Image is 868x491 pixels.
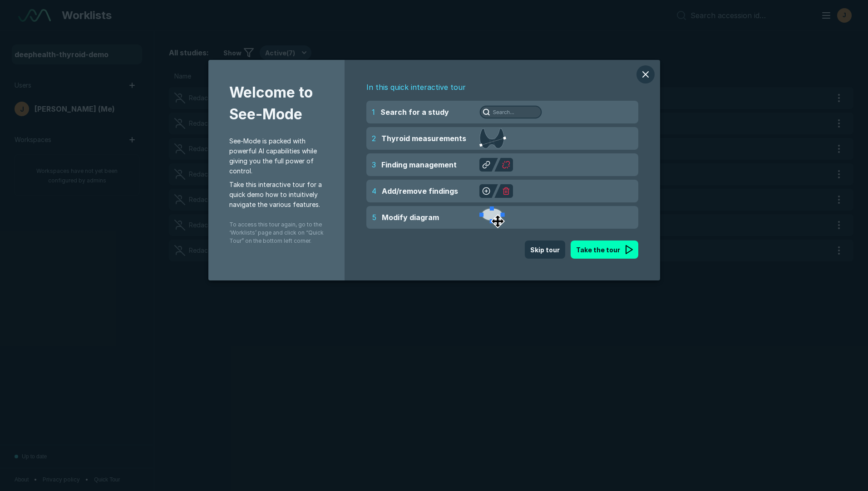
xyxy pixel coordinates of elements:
[229,213,324,245] span: To access this tour again, go to the ‘Worklists’ page and click on “Quick Tour” on the bottom lef...
[381,133,466,144] span: Thyroid measurements
[229,136,324,176] span: See-Mode is packed with powerful AI capabilities while giving you the full power of control.
[372,159,376,170] span: 3
[229,180,324,210] span: Take this interactive tour for a quick demo how to intuitively navigate the various features.
[525,241,565,259] button: Skip tour
[479,158,513,172] img: Finding management
[372,107,375,118] span: 1
[381,159,457,170] span: Finding management
[479,206,505,228] img: Modify diagram
[366,82,638,95] span: In this quick interactive tour
[208,60,660,280] div: modal
[229,82,324,136] span: Welcome to See-Mode
[479,184,513,198] img: Add/remove findings
[479,128,506,148] img: Thyroid measurements
[372,212,376,223] span: 5
[380,107,449,118] span: Search for a study
[382,186,458,196] span: Add/remove findings
[479,105,542,119] img: Search for a study
[372,133,376,144] span: 2
[382,212,439,223] span: Modify diagram
[372,186,376,196] span: 4
[571,241,638,259] button: Take the tour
